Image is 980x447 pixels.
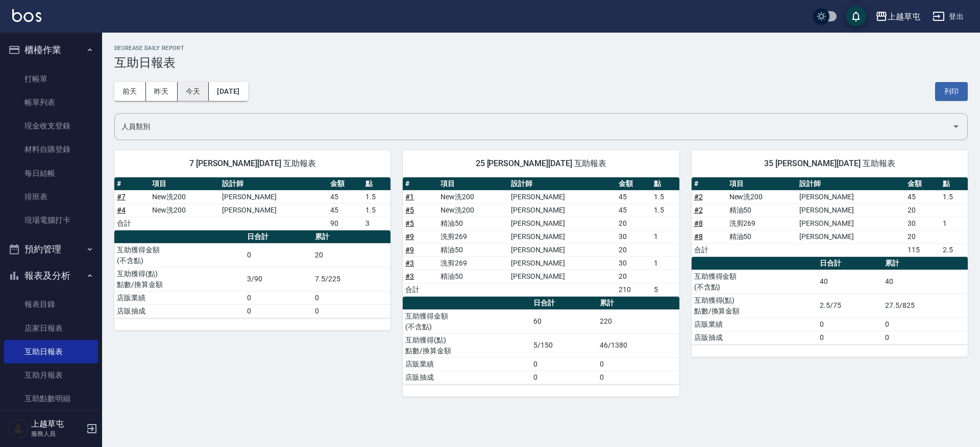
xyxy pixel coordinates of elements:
[438,270,508,283] td: 精油50
[114,243,244,267] td: 互助獲得金額 (不含點)
[114,267,244,291] td: 互助獲得(點) 點數/換算金額
[4,208,98,232] a: 現場電腦打卡
[403,357,531,371] td: 店販業績
[403,177,438,191] th: #
[403,309,531,333] td: 互助獲得金額 (不含點)
[616,190,651,203] td: 45
[438,177,508,191] th: 項目
[4,387,98,410] a: 互助點數明細
[905,190,940,203] td: 45
[940,243,968,256] td: 2.5
[817,257,883,270] th: 日合計
[438,256,508,270] td: 洗剪269
[146,82,178,101] button: 昨天
[531,333,597,357] td: 5/150
[114,291,244,304] td: 店販業績
[727,230,797,243] td: 精油50
[508,203,617,217] td: [PERSON_NAME]
[508,190,617,203] td: [PERSON_NAME]
[4,67,98,91] a: 打帳單
[403,333,531,357] td: 互助獲得(點) 點數/換算金額
[31,429,83,438] p: 服務人員
[727,190,797,203] td: New洗200
[651,283,679,296] td: 5
[692,270,817,294] td: 互助獲得金額 (不含點)
[4,340,98,363] a: 互助日報表
[4,114,98,138] a: 現金收支登錄
[438,190,508,203] td: New洗200
[312,267,390,291] td: 7.5/225
[117,193,126,201] a: #7
[405,259,414,267] a: #3
[616,203,651,217] td: 45
[905,217,940,230] td: 30
[704,159,955,169] span: 35 [PERSON_NAME][DATE] 互助報表
[531,309,597,333] td: 60
[114,56,968,70] h3: 互助日報表
[8,418,29,439] img: Person
[508,230,617,243] td: [PERSON_NAME]
[888,10,920,23] div: 上越草屯
[31,419,83,429] h5: 上越草屯
[4,262,98,289] button: 報表及分析
[883,318,968,331] td: 0
[438,217,508,230] td: 精油50
[219,190,328,203] td: [PERSON_NAME]
[797,177,905,191] th: 設計師
[616,177,651,191] th: 金額
[797,190,905,203] td: [PERSON_NAME]
[597,333,679,357] td: 46/1380
[817,270,883,294] td: 40
[651,190,679,203] td: 1.5
[244,267,312,291] td: 3/90
[119,118,948,136] input: 人員名稱
[244,304,312,318] td: 0
[616,243,651,256] td: 20
[817,318,883,331] td: 0
[651,203,679,217] td: 1.5
[692,257,968,345] table: a dense table
[692,177,968,257] table: a dense table
[4,363,98,387] a: 互助月報表
[846,6,866,27] button: save
[114,82,146,101] button: 前天
[508,217,617,230] td: [PERSON_NAME]
[508,177,617,191] th: 設計師
[940,190,968,203] td: 1.5
[438,230,508,243] td: 洗剪269
[117,206,126,214] a: #4
[651,230,679,243] td: 1
[244,243,312,267] td: 0
[127,159,378,169] span: 7 [PERSON_NAME][DATE] 互助報表
[508,270,617,283] td: [PERSON_NAME]
[405,246,414,254] a: #9
[363,177,390,191] th: 點
[114,177,150,191] th: #
[4,185,98,208] a: 排班表
[178,82,209,101] button: 今天
[531,297,597,310] th: 日合計
[405,272,414,280] a: #3
[403,283,438,296] td: 合計
[363,217,390,230] td: 3
[727,203,797,217] td: 精油50
[797,230,905,243] td: [PERSON_NAME]
[597,297,679,310] th: 累計
[531,357,597,371] td: 0
[438,243,508,256] td: 精油50
[692,318,817,331] td: 店販業績
[508,243,617,256] td: [PERSON_NAME]
[244,230,312,244] th: 日合計
[405,206,414,214] a: #5
[817,331,883,344] td: 0
[883,270,968,294] td: 40
[4,138,98,161] a: 材料自購登錄
[244,291,312,304] td: 0
[12,9,41,22] img: Logo
[438,203,508,217] td: New洗200
[948,118,964,135] button: Open
[219,203,328,217] td: [PERSON_NAME]
[883,257,968,270] th: 累計
[114,45,968,51] h2: Decrease Daily Report
[415,159,667,169] span: 25 [PERSON_NAME][DATE] 互助報表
